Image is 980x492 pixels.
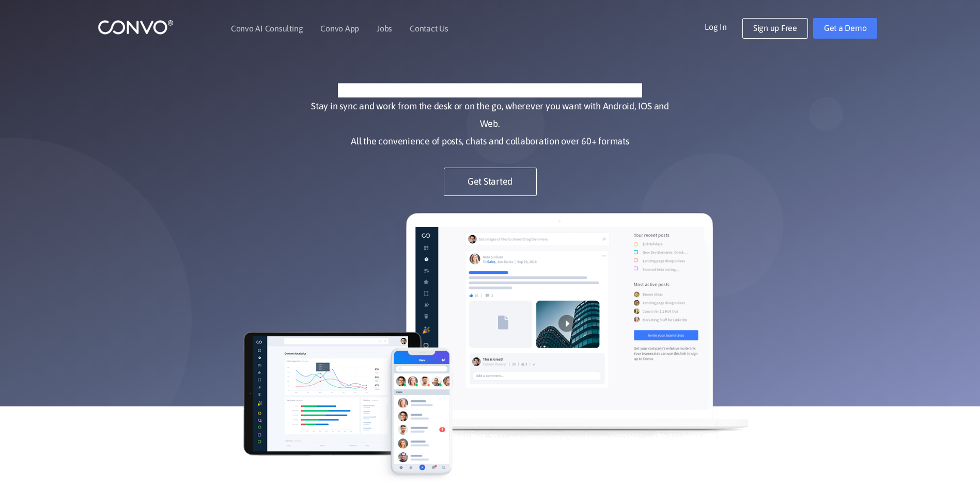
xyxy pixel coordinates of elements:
a: Log In [705,18,742,35]
p: Stay in sync and work from the desk or on the go, wherever you want with Android, IOS and Web. Al... [302,97,679,150]
a: Sign up Free [742,18,808,39]
a: Get Started [444,168,537,196]
a: Get a Demo [813,18,878,39]
img: shape_not_found [809,97,843,131]
a: Convo AI Consulting [231,24,303,32]
a: Jobs [377,24,392,32]
a: Contact Us [410,24,448,32]
img: logo_1.png [98,19,174,35]
a: Convo App [320,24,359,32]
